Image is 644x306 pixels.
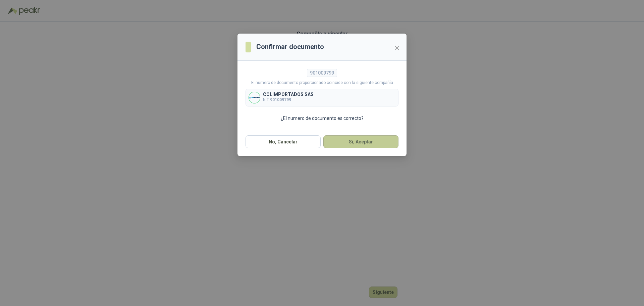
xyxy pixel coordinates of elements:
div: 901009799 [307,69,337,77]
span: close [394,45,400,51]
p: COLIMPORTADOS SAS [263,92,314,97]
button: Si, Aceptar [323,135,398,148]
h3: Confirmar documento [256,42,324,52]
p: El numero de documento proporcionado coincide con la siguiente compañía [246,80,398,86]
p: ¿El numero de documento es correcto? [246,115,398,122]
button: Close [392,43,402,53]
img: Company Logo [249,92,260,103]
b: 901009799 [270,97,291,102]
button: No, Cancelar [246,135,321,148]
p: NIT [263,97,314,103]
